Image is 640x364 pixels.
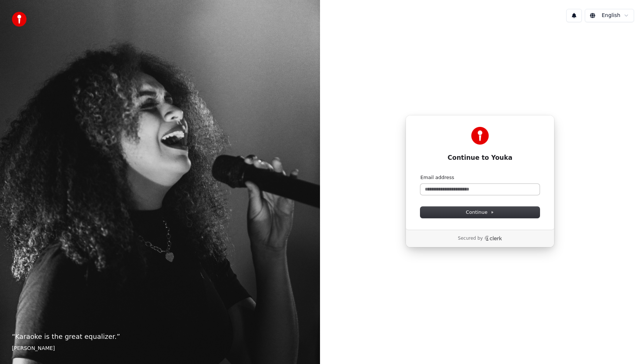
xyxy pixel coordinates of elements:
button: Continue [420,207,540,218]
h1: Continue to Youka [420,154,540,162]
label: Email address [420,174,454,181]
p: “ Karaoke is the great equalizer. ” [12,331,308,342]
p: Secured by [458,236,483,242]
span: Continue [466,209,494,216]
a: Clerk logo [484,236,502,241]
img: youka [12,12,27,27]
img: Youka [471,127,489,145]
footer: [PERSON_NAME] [12,345,308,352]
